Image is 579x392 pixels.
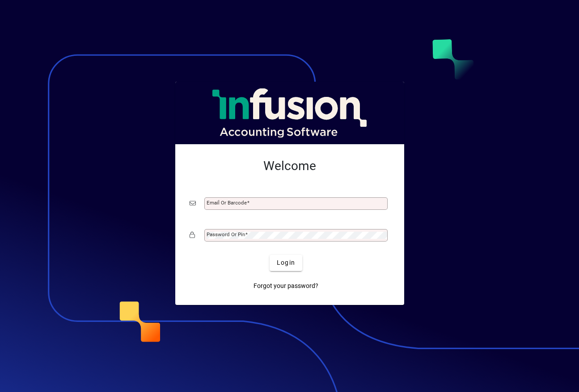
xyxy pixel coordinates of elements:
[250,278,322,294] a: Forgot your password?
[270,255,302,271] button: Login
[277,258,295,267] span: Login
[207,200,247,206] mat-label: Email or Barcode
[254,281,318,291] span: Forgot your password?
[207,231,245,238] mat-label: Password or Pin
[190,158,390,174] h2: Welcome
